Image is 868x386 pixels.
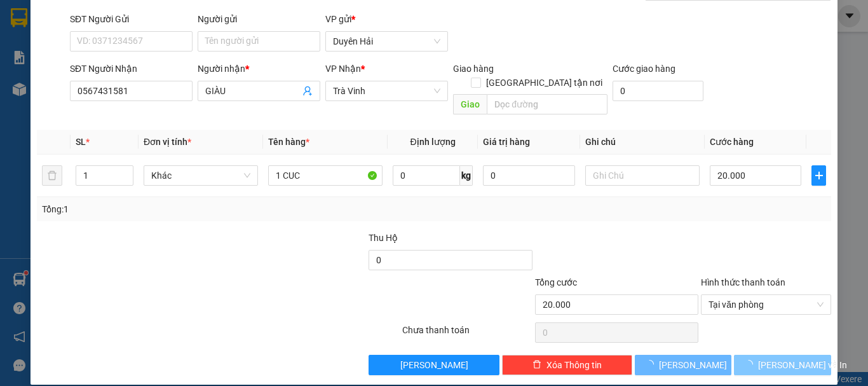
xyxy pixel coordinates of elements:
span: user-add [302,86,313,96]
span: SL [76,137,86,147]
div: SĐT Người Gửi [70,12,193,26]
button: [PERSON_NAME] [369,355,499,375]
button: [PERSON_NAME] và In [734,355,831,375]
div: Người gửi [198,12,320,26]
input: VD: Bàn, Ghế [268,165,383,186]
div: [GEOGRAPHIC_DATA] [83,11,212,39]
div: Tổng: 1 [42,202,336,216]
span: Tên hàng [268,137,309,147]
span: Giao hàng [453,64,494,74]
span: [GEOGRAPHIC_DATA] tận nơi [481,76,607,90]
div: SĐT Người Nhận [70,62,193,76]
span: Gửi: [11,12,31,25]
span: VP Nhận [325,64,361,74]
div: Người nhận [198,62,320,76]
input: Ghi Chú [585,165,700,186]
span: Khác [151,166,250,185]
span: Tại văn phòng [709,295,824,314]
span: Duyên Hải [333,32,440,51]
span: Nhận: [83,11,113,24]
span: [PERSON_NAME] và In [758,358,847,372]
span: Giá trị hàng [483,137,530,147]
div: 0907177275 [83,55,212,72]
span: loading [744,360,758,369]
span: Thu Hộ [369,233,398,243]
span: kg [460,165,473,186]
span: CR : [10,81,29,95]
span: loading [645,360,659,369]
span: Giao [453,94,487,114]
span: [PERSON_NAME] [659,358,727,372]
span: Cước hàng [710,137,754,147]
div: VP gửi [325,12,448,26]
input: 0 [483,165,574,186]
div: Chưa thanh toán [401,323,534,345]
button: deleteXóa Thông tin [502,355,632,375]
span: [PERSON_NAME] [400,358,468,372]
label: Cước giao hàng [613,64,675,74]
span: Đơn vị tính [144,137,191,147]
input: Cước giao hàng [613,81,703,101]
div: [PERSON_NAME] [83,39,212,55]
button: delete [42,165,62,186]
input: Dọc đường [487,94,607,114]
span: Tổng cước [535,277,577,287]
button: [PERSON_NAME] [635,355,732,375]
label: Hình thức thanh toán [701,277,785,287]
span: plus [812,170,825,181]
div: 30.000 [10,80,76,95]
span: Trà Vinh [333,81,440,100]
div: Duyên Hải [11,11,74,41]
button: plus [811,165,826,186]
span: Xóa Thông tin [546,358,602,372]
span: Định lượng [410,137,455,147]
th: Ghi chú [580,130,705,155]
span: delete [532,360,541,370]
